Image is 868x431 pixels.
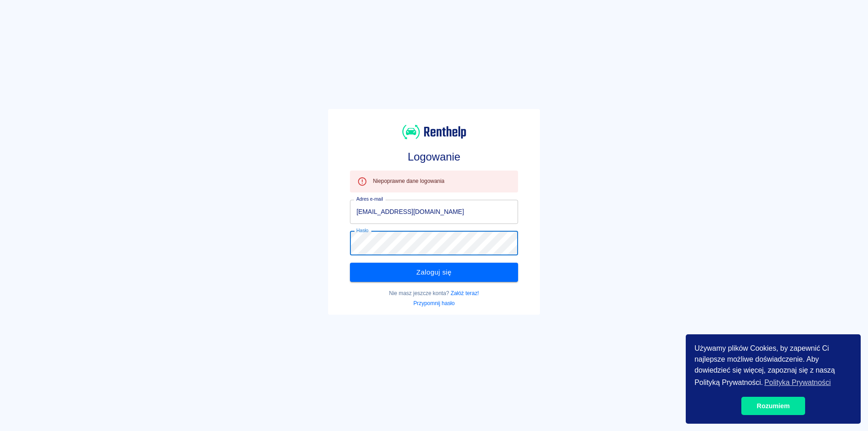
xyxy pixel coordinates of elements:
div: Niepoprawne dane logowania [373,173,444,190]
label: Hasło [356,227,369,234]
span: Używamy plików Cookies, by zapewnić Ci najlepsze możliwe doświadczenie. Aby dowiedzieć się więcej... [694,343,852,389]
h3: Logowanie [350,151,518,163]
a: learn more about cookies [763,376,832,389]
a: Załóż teraz! [451,290,479,296]
p: Nie masz jeszcze konta? [350,289,518,297]
img: Renthelp logo [402,124,466,140]
div: cookieconsent [686,334,861,424]
a: dismiss cookie message [741,397,805,415]
button: Zaloguj się [350,263,518,282]
a: Przypomnij hasło [413,300,455,306]
label: Adres e-mail [356,196,383,203]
